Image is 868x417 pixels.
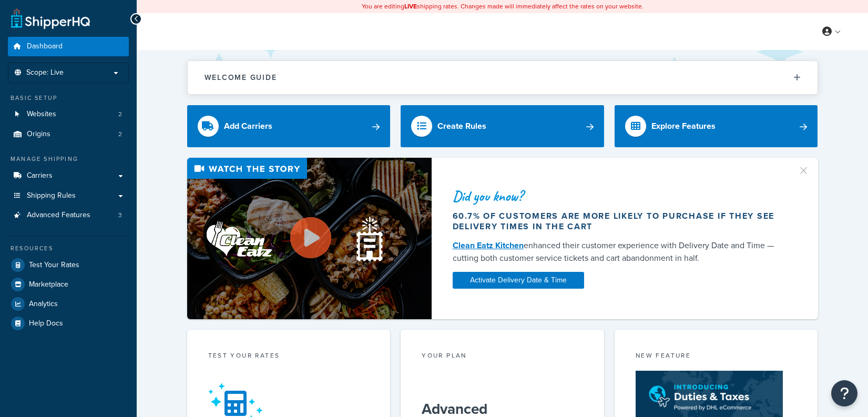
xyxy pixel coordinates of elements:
[651,119,716,134] div: Explore Features
[401,105,604,147] a: Create Rules
[8,166,129,186] a: Carriers
[422,351,583,363] div: Your Plan
[404,2,417,11] b: LIVE
[8,94,129,103] div: Basic Setup
[188,61,818,94] button: Welcome Guide
[8,105,129,124] a: Websites2
[27,130,50,139] span: Origins
[8,155,129,164] div: Manage Shipping
[205,74,277,82] h2: Welcome Guide
[8,206,129,225] li: Advanced Features
[118,211,122,220] span: 3
[636,351,797,363] div: New Feature
[453,211,785,232] div: 60.7% of customers are more likely to purchase if they see delivery times in the cart
[8,275,129,294] a: Marketplace
[187,158,432,319] img: Video thumbnail
[27,42,63,51] span: Dashboard
[8,186,129,206] a: Shipping Rules
[8,105,129,124] li: Websites
[8,125,129,144] a: Origins2
[27,110,56,119] span: Websites
[8,125,129,144] li: Origins
[453,189,785,204] div: Did you know?
[8,256,129,274] a: Test Your Rates
[437,119,486,134] div: Create Rules
[8,206,129,225] a: Advanced Features3
[453,272,584,289] a: Activate Delivery Date & Time
[27,191,76,200] span: Shipping Rules
[831,380,857,406] button: Open Resource Center
[26,68,64,77] span: Scope: Live
[8,314,129,333] a: Help Docs
[8,294,129,313] a: Analytics
[8,244,129,253] div: Resources
[208,351,370,363] div: Test your rates
[224,119,272,134] div: Add Carriers
[27,211,90,220] span: Advanced Features
[118,130,122,139] span: 2
[118,110,122,119] span: 2
[29,319,63,328] span: Help Docs
[29,300,58,309] span: Analytics
[8,37,129,56] a: Dashboard
[453,239,785,265] div: enhanced their customer experience with Delivery Date and Time — cutting both customer service ti...
[615,105,818,147] a: Explore Features
[187,105,391,147] a: Add Carriers
[27,171,53,180] span: Carriers
[453,239,524,251] a: Clean Eatz Kitchen
[29,261,79,270] span: Test Your Rates
[29,280,68,289] span: Marketplace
